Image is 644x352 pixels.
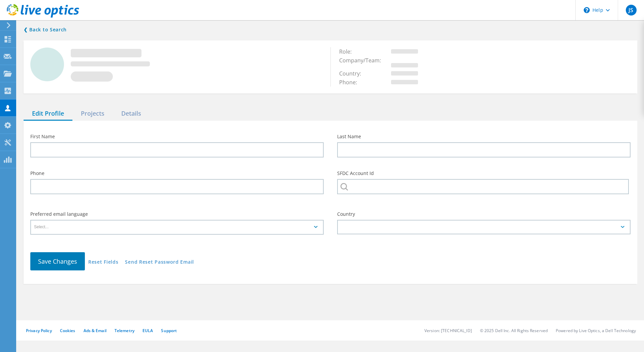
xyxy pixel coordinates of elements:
span: Save Changes [38,257,77,265]
svg: \n [584,7,590,13]
a: Send Reset Password Email [125,260,194,265]
label: Country [337,212,631,216]
div: Details [113,107,150,121]
label: First Name [30,134,324,139]
label: Preferred email language [30,212,324,216]
a: EULA [142,328,153,333]
div: Edit Profile [24,107,72,121]
label: Phone [30,171,324,176]
div: Projects [72,107,113,121]
a: Reset Fields [88,260,118,265]
a: Live Optics Dashboard [7,14,79,19]
a: Privacy Policy [26,328,52,333]
span: Role: [339,48,358,55]
span: Country: [339,70,368,77]
span: Phone: [339,79,364,86]
label: SFDC Account Id [337,171,631,176]
label: Last Name [337,134,631,139]
a: Back to search [24,26,67,34]
a: Cookies [60,328,75,333]
li: Powered by Live Optics, a Dell Technology [556,328,636,333]
span: JS [629,7,633,13]
li: Version: [TECHNICAL_ID] [424,328,472,333]
li: © 2025 Dell Inc. All Rights Reserved [480,328,548,333]
a: Telemetry [115,328,134,333]
a: Ads & Email [84,328,106,333]
a: Support [161,328,177,333]
button: Save Changes [30,252,85,270]
span: Company/Team: [339,57,388,64]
